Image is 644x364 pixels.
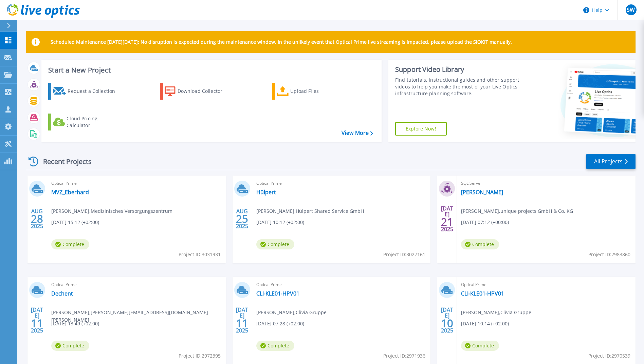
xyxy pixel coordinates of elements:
[256,341,294,351] span: Complete
[236,308,249,332] div: [DATE] 2025
[395,65,521,74] div: Support Video Library
[383,251,425,258] span: Project ID: 3027161
[256,219,304,226] span: [DATE] 10:12 (+02:00)
[236,206,249,231] div: AUG 2025
[160,83,236,100] a: Download Collector
[51,189,89,196] a: MVZ_Eberhard
[461,281,631,288] span: Optical Prime
[588,251,630,258] span: Project ID: 2983860
[236,320,248,326] span: 11
[441,320,453,326] span: 10
[272,83,348,100] a: Upload Files
[178,84,232,98] div: Download Collector
[31,320,43,326] span: 11
[256,189,276,196] a: Hülpert
[51,207,172,215] span: [PERSON_NAME] , Medizinisches Versorgungszentrum
[461,207,573,215] span: [PERSON_NAME] , unique projects GmbH & Co. KG
[51,320,99,327] span: [DATE] 13:49 (+02:00)
[256,239,294,249] span: Complete
[461,189,503,196] a: [PERSON_NAME]
[67,115,121,129] div: Cloud Pricing Calculator
[48,66,373,74] h3: Start a New Project
[51,39,512,45] p: Scheduled Maintenance [DATE][DATE]: No disruption is expected during the maintenance window. In t...
[461,290,504,297] a: CLI-KLE01-HPV01
[31,308,43,332] div: [DATE] 2025
[179,251,221,258] span: Project ID: 3031931
[179,352,221,360] span: Project ID: 2972395
[395,122,447,136] a: Explore Now!
[51,309,226,324] span: [PERSON_NAME] , [PERSON_NAME][EMAIL_ADDRESS][DOMAIN_NAME][PERSON_NAME]
[441,206,454,231] div: [DATE] 2025
[256,309,327,316] span: [PERSON_NAME] , Clivia Gruppe
[441,219,453,225] span: 21
[586,154,636,169] a: All Projects
[461,320,509,327] span: [DATE] 10:14 (+02:00)
[51,180,222,187] span: Optical Prime
[461,239,499,249] span: Complete
[588,352,630,360] span: Project ID: 2970539
[51,239,89,249] span: Complete
[290,84,345,98] div: Upload Files
[627,7,635,13] span: SW
[256,290,299,297] a: CLI-KLE01-HPV01
[31,216,43,222] span: 28
[441,308,454,332] div: [DATE] 2025
[461,219,509,226] span: [DATE] 07:12 (+00:00)
[395,77,521,97] div: Find tutorials, instructional guides and other support videos to help you make the most of your L...
[51,341,89,351] span: Complete
[256,207,364,215] span: [PERSON_NAME] , Hülpert Shared Service GmbH
[342,130,373,136] a: View More
[48,83,124,100] a: Request a Collection
[68,84,122,98] div: Request a Collection
[383,352,425,360] span: Project ID: 2971936
[256,180,427,187] span: Optical Prime
[51,219,99,226] span: [DATE] 15:12 (+02:00)
[256,320,304,327] span: [DATE] 07:28 (+02:00)
[461,341,499,351] span: Complete
[461,309,531,316] span: [PERSON_NAME] , Clivia Gruppe
[256,281,427,288] span: Optical Prime
[51,290,73,297] a: Dechent
[236,216,248,222] span: 25
[31,206,43,231] div: AUG 2025
[48,114,124,130] a: Cloud Pricing Calculator
[51,281,222,288] span: Optical Prime
[26,153,101,170] div: Recent Projects
[461,180,631,187] span: SQL Server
